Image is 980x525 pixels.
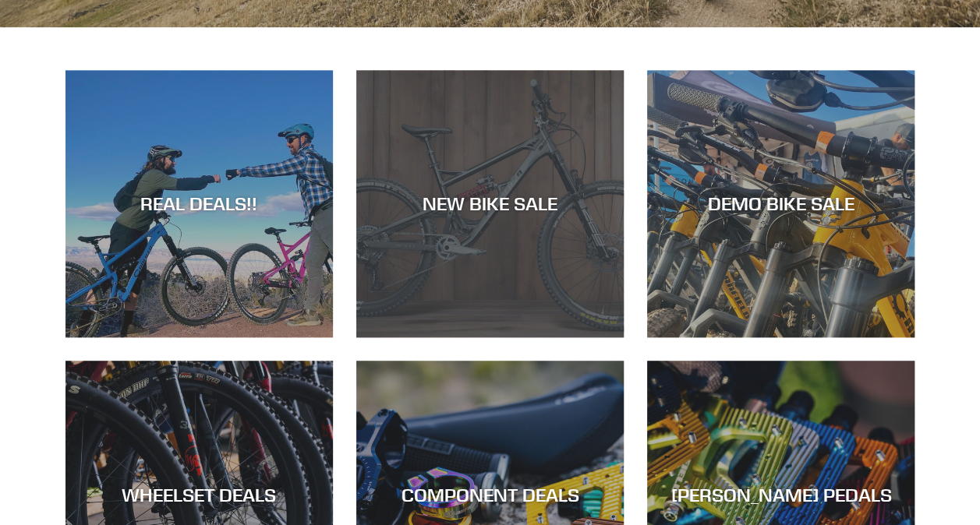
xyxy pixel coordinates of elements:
[65,70,333,337] a: REAL DEALS!!
[65,483,333,506] div: WHEELSET DEALS
[356,192,624,215] div: NEW BIKE SALE
[647,192,915,215] div: DEMO BIKE SALE
[65,192,333,215] div: REAL DEALS!!
[647,483,915,506] div: [PERSON_NAME] PEDALS
[356,483,624,506] div: COMPONENT DEALS
[647,70,915,337] a: DEMO BIKE SALE
[356,70,624,337] a: NEW BIKE SALE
